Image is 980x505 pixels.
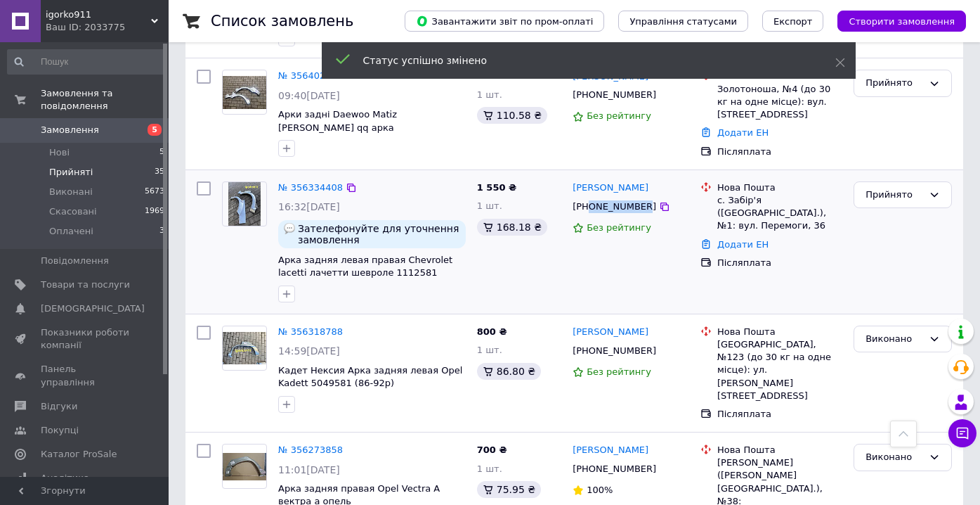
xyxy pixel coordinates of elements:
a: № 356402098 [278,70,343,81]
a: № 356334408 [278,182,343,193]
span: 100% [587,485,613,495]
div: [GEOGRAPHIC_DATA], №123 (до 30 кг на одне місце): ул. [PERSON_NAME][STREET_ADDRESS] [717,338,842,402]
div: [PHONE_NUMBER] [570,86,659,104]
img: Фото товару [223,76,266,109]
a: [PERSON_NAME] [573,326,648,339]
span: Каталог ProSale [41,448,117,461]
span: igorko911 [46,8,151,21]
span: Прийняті [49,166,93,179]
span: 700 ₴ [477,445,507,455]
span: Товари та послуги [41,279,130,291]
button: Чат з покупцем [948,419,976,447]
div: [PHONE_NUMBER] [570,342,659,360]
span: Створити замовлення [849,16,955,27]
div: Ваш ID: 2033775 [46,21,169,34]
span: 5673 [145,186,164,198]
span: 11:01[DATE] [278,464,340,475]
div: Прийнято [865,188,923,203]
a: Фото товару [222,326,267,371]
div: 110.58 ₴ [477,107,547,124]
div: [PHONE_NUMBER] [570,460,659,478]
span: 35 [155,166,164,179]
div: с. Забір'я ([GEOGRAPHIC_DATA].), №1: вул. Перемоги, 36 [717,194,842,233]
span: 14:59[DATE] [278,345,340,357]
div: Нова Пошта [717,444,842,456]
span: Замовлення [41,124,99,136]
span: Виконані [49,186,93,198]
span: 1 шт. [477,200,502,211]
span: 1969 [145,205,164,218]
span: 1 550 ₴ [477,182,516,193]
span: Показники роботи компанії [41,326,130,352]
div: Прийнято [865,76,923,91]
span: 09:40[DATE] [278,90,340,101]
span: 1 шт. [477,89,502,100]
span: [DEMOGRAPHIC_DATA] [41,302,145,315]
span: Зателефонуйте для уточнення замовлення [298,223,460,245]
a: [PERSON_NAME] [573,444,648,457]
span: 800 ₴ [477,326,507,337]
img: Фото товару [223,453,266,480]
div: [PHONE_NUMBER] [570,198,659,216]
a: Створити замовлення [823,15,966,26]
div: 75.95 ₴ [477,481,541,498]
span: Нові [49,146,70,159]
span: 16:32[DATE] [278,201,340,212]
a: Фото товару [222,444,267,489]
a: [PERSON_NAME] [573,181,648,195]
div: Виконано [865,332,923,347]
button: Завантажити звіт по пром-оплаті [405,11,604,32]
img: :speech_balloon: [284,223,295,234]
span: Повідомлення [41,255,109,267]
img: Фото товару [223,332,266,365]
div: Післяплата [717,408,842,421]
span: Замовлення та повідомлення [41,87,169,113]
div: Нова Пошта [717,181,842,194]
span: Завантажити звіт по пром-оплаті [416,15,593,27]
span: Покупці [41,424,79,437]
a: Кадет Нексия Арка задняя левая Opel Kadett 5049581 (86-92р) [GEOGRAPHIC_DATA] [278,365,462,402]
span: Скасовані [49,205,97,218]
span: Панель управління [41,363,130,388]
span: 1 шт. [477,345,502,355]
button: Управління статусами [618,11,748,32]
span: Без рейтингу [587,222,651,233]
div: Післяплата [717,146,842,158]
a: Фото товару [222,181,267,226]
span: Експорт [773,16,813,27]
span: Відгуки [41,400,77,413]
div: Нова Пошта [717,326,842,338]
span: 5 [148,124,162,136]
img: Фото товару [228,182,261,226]
span: Без рейтингу [587,110,651,121]
a: Арки задні Daewoo Matiz [PERSON_NAME] qq арка [278,109,397,133]
span: Оплачені [49,225,93,238]
a: № 356273858 [278,445,343,455]
span: Аналітика [41,472,89,485]
h1: Список замовлень [211,13,353,30]
a: Фото товару [222,70,267,115]
span: 5 [159,146,164,159]
a: № 356318788 [278,326,343,337]
button: Експорт [762,11,824,32]
div: Післяплата [717,257,842,269]
a: Додати ЕН [717,127,769,138]
span: Управління статусами [629,16,737,27]
div: Статус успішно змінено [363,53,800,68]
span: 1 шт. [477,464,502,474]
div: Виконано [865,450,923,465]
a: Арка задняя левая правая Chevrolet lacetti лачетти шевроле 1112581 1112582 [278,255,452,291]
div: 168.18 ₴ [477,219,547,236]
span: Без рейтингу [587,366,651,377]
span: 3 [159,225,164,238]
input: Пошук [7,49,166,75]
div: Золотоноша, №4 (до 30 кг на одне місце): вул. [STREET_ADDRESS] [717,83,842,122]
button: Створити замовлення [837,11,966,32]
a: Додати ЕН [717,239,769,250]
div: 86.80 ₴ [477,363,541,380]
